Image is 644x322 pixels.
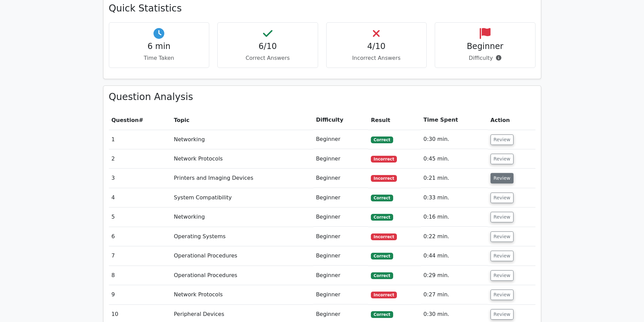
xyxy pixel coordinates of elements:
[171,130,313,149] td: Networking
[313,169,368,188] td: Beginner
[421,266,488,285] td: 0:29 min.
[223,42,312,51] h4: 6/10
[109,130,171,149] td: 1
[109,91,535,103] h3: Question Analysis
[171,188,313,207] td: System Compatibility
[109,169,171,188] td: 3
[313,227,368,246] td: Beginner
[371,272,393,279] span: Correct
[313,130,368,149] td: Beginner
[421,149,488,169] td: 0:45 min.
[171,227,313,246] td: Operating Systems
[371,137,393,143] span: Correct
[491,270,514,281] button: Review
[332,54,421,62] p: Incorrect Answers
[109,266,171,285] td: 8
[421,207,488,227] td: 0:16 min.
[371,214,393,221] span: Correct
[491,154,514,164] button: Review
[491,231,514,242] button: Review
[491,173,514,183] button: Review
[421,169,488,188] td: 0:21 min.
[171,149,313,169] td: Network Protocols
[491,290,514,300] button: Review
[171,266,313,285] td: Operational Procedures
[332,42,421,51] h4: 4/10
[109,149,171,169] td: 2
[371,175,397,182] span: Incorrect
[421,246,488,266] td: 0:44 min.
[421,227,488,246] td: 0:22 min.
[109,227,171,246] td: 6
[313,246,368,266] td: Beginner
[112,117,139,123] span: Question
[171,110,313,130] th: Topic
[421,130,488,149] td: 0:30 min.
[421,285,488,304] td: 0:27 min.
[171,169,313,188] td: Printers and Imaging Devices
[109,188,171,207] td: 4
[109,246,171,266] td: 7
[313,266,368,285] td: Beginner
[371,311,393,318] span: Correct
[491,251,514,261] button: Review
[371,253,393,259] span: Correct
[171,285,313,304] td: Network Protocols
[491,193,514,203] button: Review
[491,134,514,145] button: Review
[109,110,171,130] th: #
[313,188,368,207] td: Beginner
[440,54,530,62] p: Difficulty
[371,195,393,201] span: Correct
[371,156,397,163] span: Incorrect
[109,207,171,227] td: 5
[171,207,313,227] td: Networking
[109,285,171,304] td: 9
[313,285,368,304] td: Beginner
[115,42,204,51] h4: 6 min
[491,212,514,222] button: Review
[313,110,368,130] th: Difficulty
[171,246,313,266] td: Operational Procedures
[421,110,488,130] th: Time Spent
[368,110,421,130] th: Result
[421,188,488,207] td: 0:33 min.
[371,292,397,298] span: Incorrect
[223,54,312,62] p: Correct Answers
[115,54,204,62] p: Time Taken
[313,207,368,227] td: Beginner
[491,309,514,320] button: Review
[371,233,397,240] span: Incorrect
[440,42,530,51] h4: Beginner
[488,110,535,130] th: Action
[313,149,368,169] td: Beginner
[109,3,535,14] h3: Quick Statistics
